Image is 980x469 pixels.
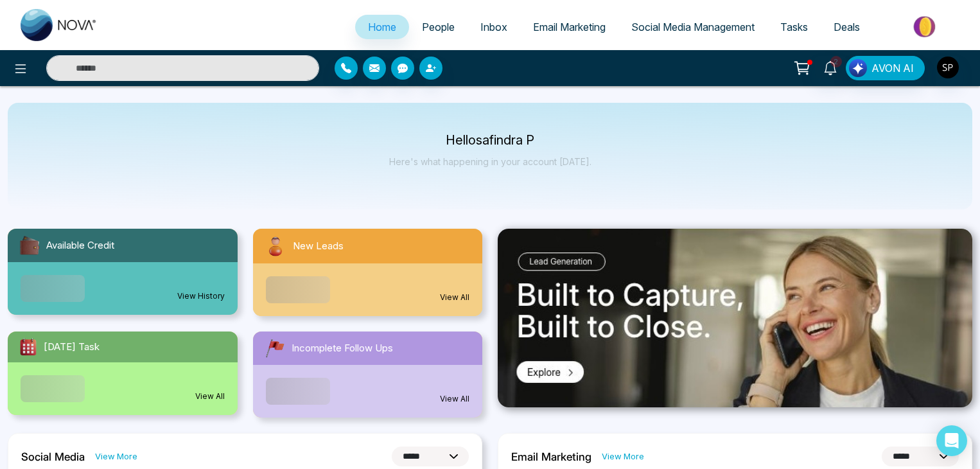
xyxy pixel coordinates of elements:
[631,21,755,33] span: Social Media Management
[95,450,137,463] a: View More
[355,15,409,39] a: Home
[263,337,286,360] img: followUps.svg
[422,21,455,33] span: People
[195,391,225,402] a: View All
[368,21,396,33] span: Home
[409,15,468,39] a: People
[498,229,972,407] img: .
[815,56,846,78] a: 2
[293,239,344,254] span: New Leads
[177,290,225,302] a: View History
[780,21,808,33] span: Tasks
[468,15,520,39] a: Inbox
[879,12,972,41] img: Market-place.gif
[849,59,867,77] img: Lead Flow
[44,340,100,355] span: [DATE] Task
[480,21,507,33] span: Inbox
[618,15,767,39] a: Social Media Management
[21,9,98,41] img: Nova CRM Logo
[440,393,469,405] a: View All
[389,135,591,146] p: Hello safindra P
[511,450,591,463] h2: Email Marketing
[18,234,41,257] img: availableCredit.svg
[767,15,821,39] a: Tasks
[520,15,618,39] a: Email Marketing
[440,292,469,303] a: View All
[533,21,606,33] span: Email Marketing
[389,156,591,167] p: Here's what happening in your account [DATE].
[937,57,959,78] img: User Avatar
[936,425,967,456] div: Open Intercom Messenger
[830,56,842,67] span: 2
[21,450,85,463] h2: Social Media
[871,60,914,76] span: AVON AI
[821,15,873,39] a: Deals
[834,21,860,33] span: Deals
[846,56,925,80] button: AVON AI
[245,332,491,418] a: Incomplete Follow UpsView All
[292,341,393,356] span: Incomplete Follow Ups
[18,337,39,357] img: todayTask.svg
[245,229,491,316] a: New LeadsView All
[602,450,644,463] a: View More
[46,238,114,253] span: Available Credit
[263,234,288,258] img: newLeads.svg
